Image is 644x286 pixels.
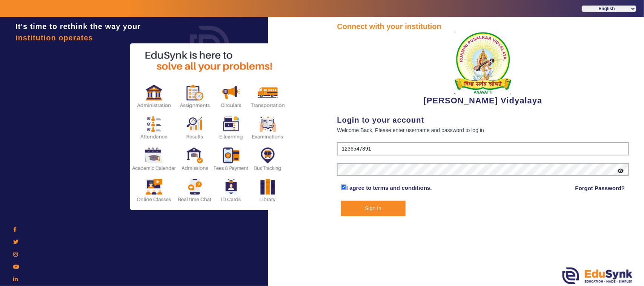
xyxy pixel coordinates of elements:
button: Sign In [341,201,406,216]
div: Connect with your institution [337,21,629,32]
div: [PERSON_NAME] Vidyalaya [337,32,629,107]
img: login.png [181,17,238,74]
span: It's time to rethink the way your [15,22,141,31]
input: User Name [337,142,629,156]
img: login2.png [130,43,289,210]
div: Login to your account [337,114,629,126]
a: I agree to terms and conditions. [346,185,432,191]
img: 1f9ccde3-ca7c-4581-b515-4fcda2067381 [455,32,511,94]
img: edusynk.png [563,268,633,284]
a: Forgot Password? [575,184,625,193]
div: Welcome Back, Please enter username and password to log in [337,126,629,135]
span: institution operates [15,34,93,42]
